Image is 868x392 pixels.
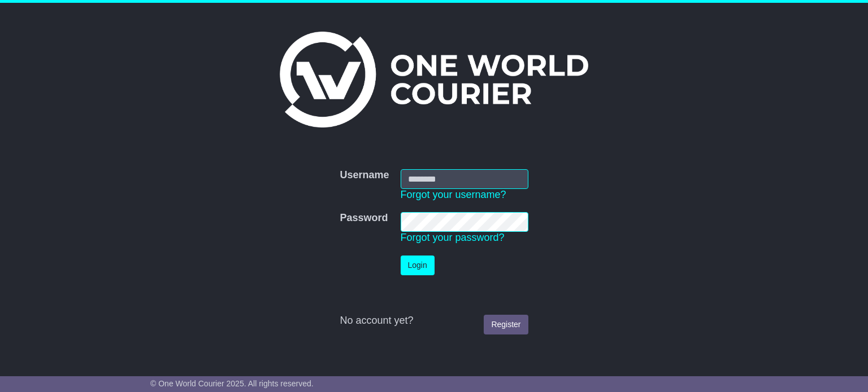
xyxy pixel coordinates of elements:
[401,189,506,200] a: Forgot your username?
[340,169,389,182] label: Username
[340,315,528,327] div: No account yet?
[484,315,528,334] a: Register
[340,212,388,224] label: Password
[401,232,505,243] a: Forgot your password?
[280,32,588,127] img: One World
[150,379,314,388] span: © One World Courier 2025. All rights reserved.
[401,256,435,275] button: Login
